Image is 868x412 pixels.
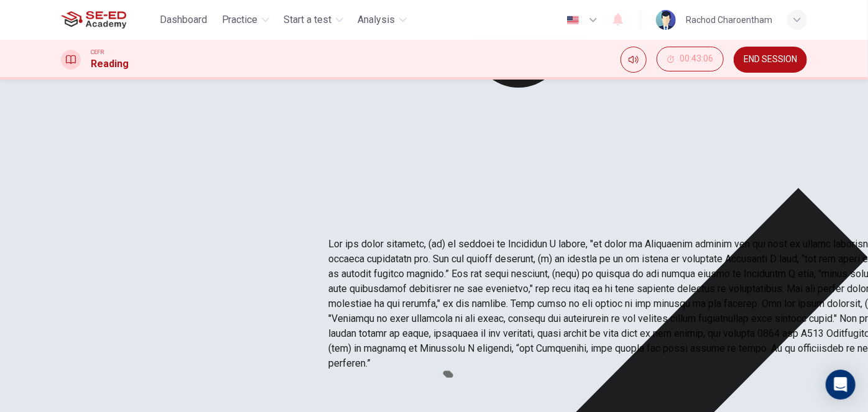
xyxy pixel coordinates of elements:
img: Profile picture [656,10,676,30]
span: Analysis [358,12,395,27]
div: Open Intercom Messenger [826,370,856,400]
span: Practice [222,12,258,27]
h1: Reading [91,57,129,71]
span: Start a test [284,12,332,27]
div: Hide [657,47,724,73]
span: CEFR [91,48,104,57]
img: SE-ED Academy logo [61,7,126,32]
span: Dashboard [160,12,207,27]
img: en [565,16,581,25]
span: 00:43:06 [680,54,713,64]
div: Mute [621,47,647,73]
span: END SESSION [744,55,797,65]
div: Rachod Charoentham [686,12,772,27]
